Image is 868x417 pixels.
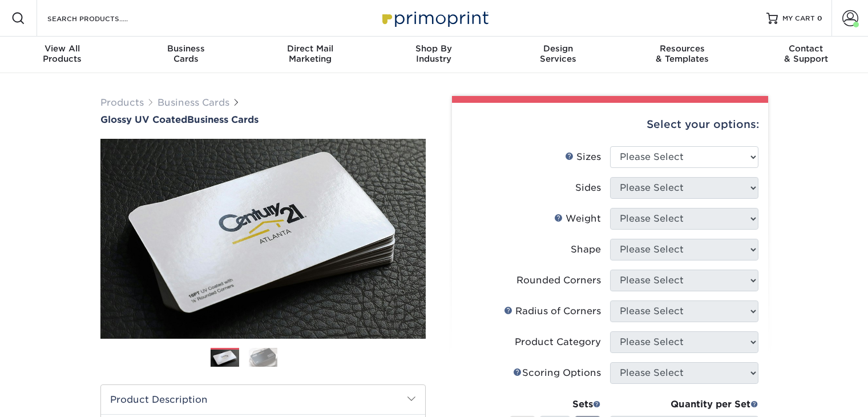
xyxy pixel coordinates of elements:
[513,366,601,380] div: Scoring Options
[516,274,601,287] div: Rounded Corners
[461,103,759,146] div: Select your options:
[554,212,601,226] div: Weight
[610,398,758,411] div: Quantity per Set
[496,43,620,54] span: Design
[248,43,372,54] span: Direct Mail
[46,11,158,25] input: SEARCH PRODUCTS.....
[124,43,248,54] span: Business
[565,150,601,164] div: Sizes
[620,43,744,54] span: Resources
[372,37,496,73] a: Shop ByIndustry
[249,348,277,367] img: Business Cards 02
[620,37,744,73] a: Resources& Templates
[158,97,229,108] a: Business Cards
[575,181,601,195] div: Sides
[504,304,601,318] div: Radius of Corners
[101,385,425,414] h2: Product Description
[124,43,248,64] div: Cards
[100,114,426,125] a: Glossy UV CoatedBusiness Cards
[510,398,601,411] div: Sets
[744,37,868,73] a: Contact& Support
[124,37,248,73] a: BusinessCards
[782,14,815,23] span: MY CART
[515,335,601,349] div: Product Category
[248,43,372,64] div: Marketing
[817,14,822,22] span: 0
[100,114,187,125] span: Glossy UV Coated
[744,43,868,64] div: & Support
[100,114,426,125] h1: Business Cards
[496,43,620,64] div: Services
[744,43,868,54] span: Contact
[100,97,144,108] a: Products
[372,43,496,54] span: Shop By
[571,243,601,256] div: Shape
[100,76,426,402] img: Glossy UV Coated 01
[377,6,491,30] img: Primoprint
[620,43,744,64] div: & Templates
[496,37,620,73] a: DesignServices
[372,43,496,64] div: Industry
[287,343,316,372] img: Business Cards 03
[211,344,239,372] img: Business Cards 01
[248,37,372,73] a: Direct MailMarketing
